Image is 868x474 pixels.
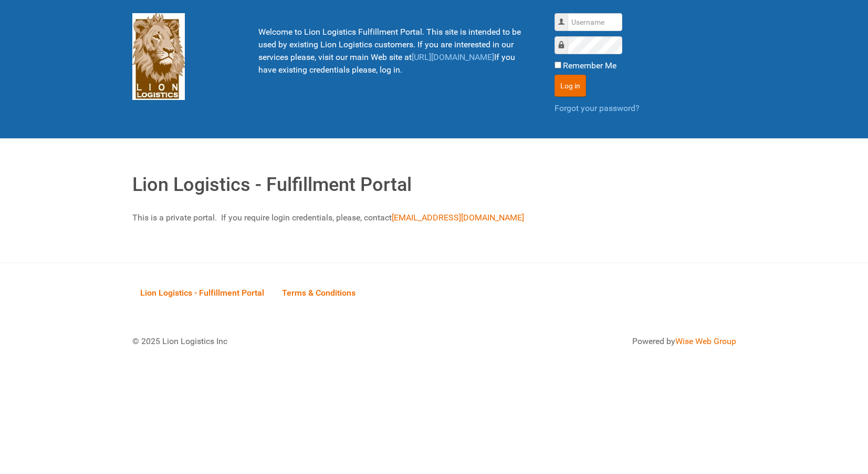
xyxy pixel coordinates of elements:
img: Lion Logistics [132,13,185,100]
span: Lion Logistics - Fulfillment Portal [140,288,264,298]
p: Welcome to Lion Logistics Fulfillment Portal. This site is intended to be used by existing Lion L... [258,26,528,76]
a: [EMAIL_ADDRESS][DOMAIN_NAME] [392,213,524,223]
div: © 2025 Lion Logistics Inc [124,327,429,356]
p: This is a private portal. If you require login credentials, please, contact [132,211,736,224]
a: Wise Web Group [675,336,736,346]
a: Terms & Conditions [274,276,363,309]
button: Log in [555,75,586,97]
input: Username [568,13,622,31]
a: Lion Logistics [132,51,185,61]
a: Lion Logistics - Fulfillment Portal [132,276,272,309]
label: Remember Me [563,59,616,72]
a: Forgot your password? [555,103,640,113]
h1: Lion Logistics - Fulfillment Portal [132,170,736,199]
a: [URL][DOMAIN_NAME] [412,52,494,62]
div: Powered by [447,335,736,348]
span: Terms & Conditions [282,288,355,298]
